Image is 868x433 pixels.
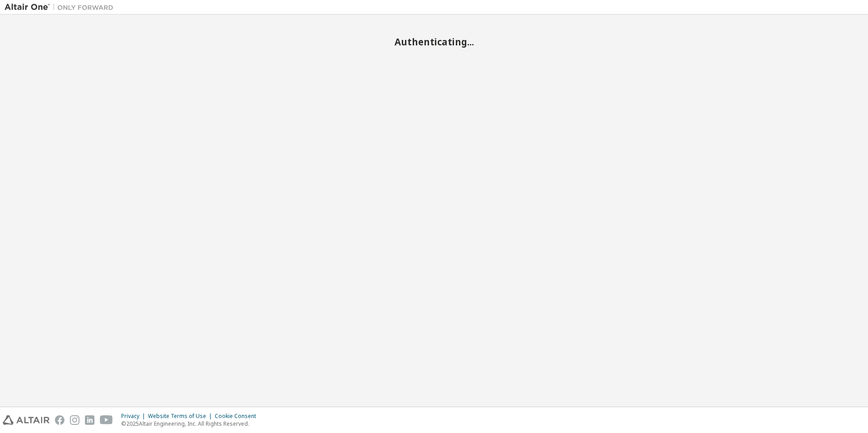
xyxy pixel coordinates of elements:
[55,415,64,425] img: facebook.svg
[215,413,261,420] div: Cookie Consent
[148,413,215,420] div: Website Terms of Use
[85,415,94,425] img: linkedin.svg
[100,415,113,425] img: youtube.svg
[121,420,261,428] p: © 2025 Altair Engineering, Inc. All Rights Reserved.
[70,415,79,425] img: instagram.svg
[3,415,49,425] img: altair_logo.svg
[121,413,148,420] div: Privacy
[5,36,863,48] h2: Authenticating...
[5,3,118,12] img: Altair One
